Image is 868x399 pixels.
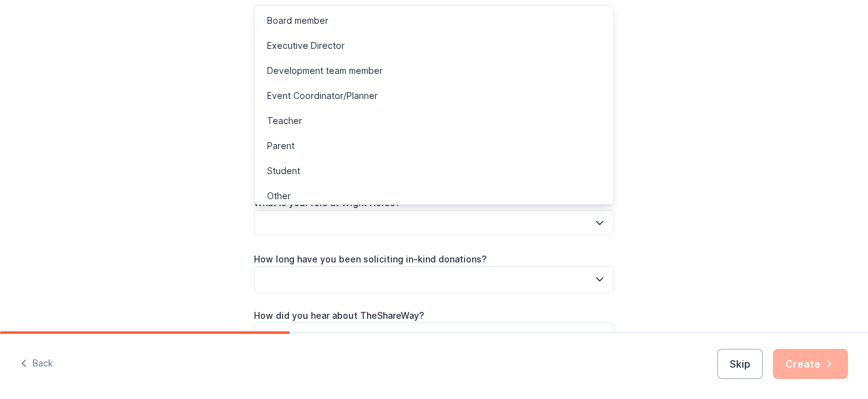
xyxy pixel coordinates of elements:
div: Board member [267,13,328,28]
div: Development team member [267,63,383,78]
div: Student [267,163,300,179]
div: Event Coordinator/Planner [267,88,378,103]
div: Parent [267,138,295,153]
div: Other [267,189,291,204]
div: Teacher [267,113,302,128]
div: Executive Director [267,38,345,53]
